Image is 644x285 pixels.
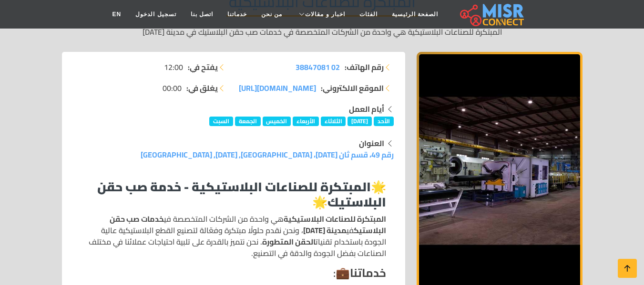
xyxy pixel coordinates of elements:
[321,117,346,126] span: الثلاثاء
[296,61,340,73] a: 02 38847081
[81,213,386,259] p: هي واحدة من الشركات المتخصصة في في ، ونحن نقدم حلولًا مبتكرة وفعّالة لتصنيع القطع البلاستيكية عال...
[254,5,289,23] a: من نحن
[186,82,218,94] strong: يغلق في:
[348,117,372,126] span: [DATE]
[184,5,220,23] a: اتصل بنا
[385,5,445,23] a: الصفحة الرئيسية
[321,82,384,94] strong: الموقع الالكتروني:
[81,179,386,209] h3: 🌟 🌟
[163,82,182,94] span: 00:00
[350,262,386,284] strong: خدماتنا
[220,5,254,23] a: خدماتنا
[284,212,386,226] strong: المبتكرة للصناعات البلاستيكية
[460,2,524,26] img: main.misr_connect
[289,5,352,23] a: اخبار و مقالات
[62,26,583,38] p: المبتكرة للصناعات البلاستيكية هي واحدة من الشركات المتخصصة في خدمات صب حقن البلاستيك في مدينة [DATE]
[345,61,384,73] strong: رقم الهاتف:
[296,60,340,74] span: 02 38847081
[81,266,386,280] h4: 💼:
[97,175,386,213] strong: المبتكرة للصناعات البلاستيكية - خدمة صب حقن البلاستيك
[349,102,384,116] strong: أيام العمل
[293,117,319,126] span: الأربعاء
[305,10,345,19] span: اخبار و مقالات
[239,82,316,94] a: [DOMAIN_NAME][URL]
[141,147,394,162] a: رقم 49، قسم ثان [DATE]، [GEOGRAPHIC_DATA], [DATE], [GEOGRAPHIC_DATA]
[263,117,291,126] span: الخميس
[239,81,316,95] span: [DOMAIN_NAME][URL]
[262,235,316,249] strong: الحقن المتطورة
[303,223,347,237] strong: مدينة [DATE]
[235,117,261,126] span: الجمعة
[374,117,394,126] span: الأحد
[128,5,183,23] a: تسجيل الدخول
[352,5,385,23] a: الفئات
[105,5,129,23] a: EN
[188,61,218,73] strong: يفتح في:
[359,136,384,150] strong: العنوان
[164,61,183,73] span: 12:00
[110,212,386,237] strong: خدمات صب حقن البلاستيك
[209,117,233,126] span: السبت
